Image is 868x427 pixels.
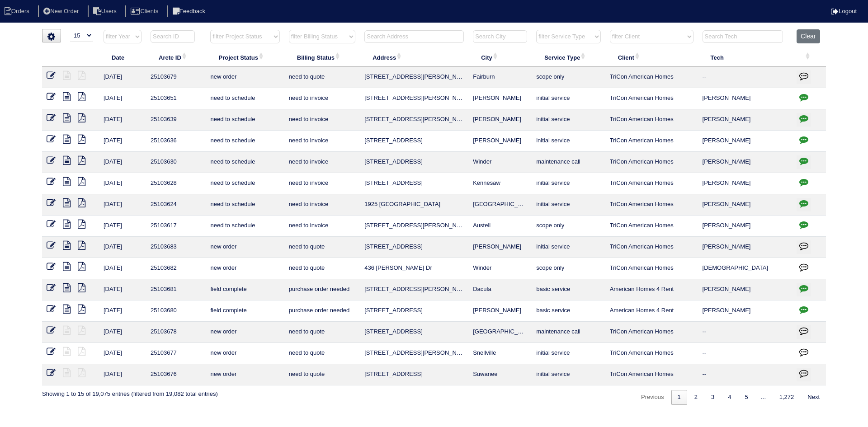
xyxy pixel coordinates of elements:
td: [STREET_ADDRESS][PERSON_NAME] [360,109,468,131]
td: [DATE] [99,152,146,173]
td: 25103680 [146,300,206,322]
td: need to invoice [284,152,360,173]
td: [DATE] [99,279,146,300]
td: [PERSON_NAME] [698,194,793,216]
td: new order [206,343,284,364]
td: [STREET_ADDRESS][PERSON_NAME] [360,88,468,109]
td: [PERSON_NAME] [698,131,793,152]
td: need to schedule [206,152,284,173]
td: TriCon American Homes [605,109,698,131]
td: American Homes 4 Rent [605,300,698,322]
td: [DATE] [99,343,146,364]
td: Suwanee [468,364,532,385]
a: 1 [671,390,687,405]
td: [PERSON_NAME] [698,279,793,300]
td: [DATE] [99,258,146,279]
td: new order [206,364,284,385]
td: TriCon American Homes [605,216,698,237]
td: scope only [532,216,605,237]
a: 4 [722,390,737,405]
th: : activate to sort column ascending [792,48,826,67]
td: [DATE] [99,88,146,109]
td: TriCon American Homes [605,364,698,385]
td: TriCon American Homes [605,322,698,343]
td: new order [206,67,284,88]
a: New Order [38,8,86,14]
a: Next [801,390,826,405]
td: [DATE] [99,322,146,343]
th: Client: activate to sort column ascending [605,48,698,67]
td: 25103636 [146,131,206,152]
td: 25103681 [146,279,206,300]
td: [STREET_ADDRESS] [360,173,468,194]
td: need to invoice [284,88,360,109]
li: New Order [38,5,86,18]
td: Snellville [468,343,532,364]
td: initial service [532,364,605,385]
input: Search City [473,30,527,43]
td: new order [206,322,284,343]
td: [DATE] [99,173,146,194]
td: 436 [PERSON_NAME] Dr [360,258,468,279]
td: Fairburn [468,67,532,88]
td: TriCon American Homes [605,131,698,152]
td: [DATE] [99,194,146,216]
td: 25103679 [146,67,206,88]
td: Winder [468,258,532,279]
td: [PERSON_NAME] [698,152,793,173]
td: initial service [532,194,605,216]
td: need to schedule [206,131,284,152]
th: Arete ID: activate to sort column ascending [146,48,206,67]
td: [STREET_ADDRESS] [360,152,468,173]
td: Kennesaw [468,173,532,194]
td: -- [698,322,793,343]
td: purchase order needed [284,279,360,300]
td: basic service [532,279,605,300]
a: Users [88,8,124,14]
td: initial service [532,131,605,152]
td: -- [698,364,793,385]
td: purchase order needed [284,300,360,322]
td: [DEMOGRAPHIC_DATA] [698,258,793,279]
td: TriCon American Homes [605,258,698,279]
td: [STREET_ADDRESS][PERSON_NAME] [360,67,468,88]
th: Billing Status: activate to sort column ascending [284,48,360,67]
td: [STREET_ADDRESS][PERSON_NAME] [360,216,468,237]
td: [PERSON_NAME] [698,300,793,322]
th: Address: activate to sort column ascending [360,48,468,67]
td: [STREET_ADDRESS] [360,237,468,258]
a: 2 [688,390,704,405]
button: Clear [797,29,820,43]
li: Feedback [167,5,212,18]
td: 25103639 [146,109,206,131]
td: TriCon American Homes [605,343,698,364]
td: [DATE] [99,67,146,88]
td: need to invoice [284,216,360,237]
td: scope only [532,67,605,88]
td: [PERSON_NAME] [698,237,793,258]
td: 25103651 [146,88,206,109]
td: need to invoice [284,131,360,152]
td: need to quote [284,67,360,88]
td: need to quote [284,322,360,343]
td: initial service [532,343,605,364]
td: [STREET_ADDRESS] [360,364,468,385]
td: [DATE] [99,237,146,258]
td: TriCon American Homes [605,173,698,194]
a: 3 [705,390,721,405]
td: initial service [532,109,605,131]
td: need to invoice [284,109,360,131]
td: new order [206,237,284,258]
td: need to schedule [206,109,284,131]
td: [PERSON_NAME] [468,237,532,258]
a: 5 [738,390,754,405]
td: [PERSON_NAME] [698,216,793,237]
td: [DATE] [99,216,146,237]
td: [STREET_ADDRESS] [360,300,468,322]
td: maintenance call [532,322,605,343]
td: [PERSON_NAME] [698,109,793,131]
td: [STREET_ADDRESS] [360,131,468,152]
td: need to quote [284,364,360,385]
td: [PERSON_NAME] [468,109,532,131]
td: 25103624 [146,194,206,216]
